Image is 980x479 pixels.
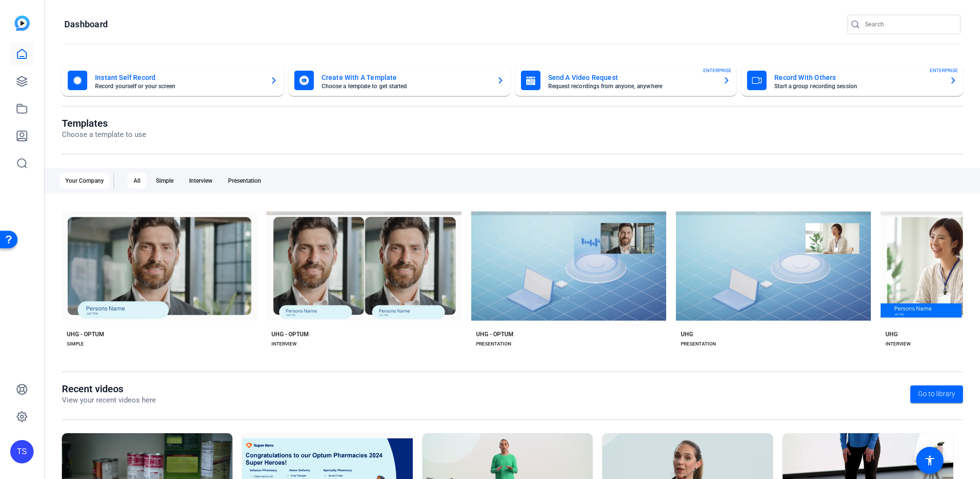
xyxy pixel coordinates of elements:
[62,65,284,96] button: Instant Self RecordRecord yourself or your screen
[15,16,30,31] img: blue-gradient.svg
[288,65,510,96] button: Create With A TemplateChoose a template to get started
[918,389,955,399] span: Go to library
[322,72,489,83] mat-card-title: Create With A Template
[62,129,146,140] p: Choose a template to use
[774,83,942,89] mat-card-subtitle: Start a group recording session
[128,173,146,189] div: All
[67,330,104,338] div: UHG - OPTUM
[924,455,936,466] mat-icon: accessibility
[62,383,156,395] h1: Recent videos
[62,117,146,129] h1: Templates
[222,173,267,189] div: Presentation
[59,173,110,189] div: Your Company
[515,65,737,96] button: Send A Video RequestRequest recordings from anyone, anywhereENTERPRISE
[681,330,693,338] div: UHG
[95,83,262,89] mat-card-subtitle: Record yourself or your screen
[183,173,218,189] div: Interview
[476,330,514,338] div: UHG - OPTUM
[62,395,156,406] p: View your recent videos here
[322,83,489,89] mat-card-subtitle: Choose a template to get started
[64,19,108,30] h1: Dashboard
[865,19,953,30] input: Search
[271,330,309,338] div: UHG - OPTUM
[95,72,262,83] mat-card-title: Instant Self Record
[930,67,958,74] span: ENTERPRISE
[681,340,716,348] div: PRESENTATION
[910,385,963,403] a: Go to library
[10,440,34,463] div: TS
[741,65,963,96] button: Record With OthersStart a group recording sessionENTERPRISE
[271,340,297,348] div: INTERVIEW
[548,83,715,89] mat-card-subtitle: Request recordings from anyone, anywhere
[548,72,715,83] mat-card-title: Send A Video Request
[774,72,942,83] mat-card-title: Record With Others
[67,340,84,348] div: SIMPLE
[885,330,898,338] div: UHG
[476,340,511,348] div: PRESENTATION
[885,340,911,348] div: INTERVIEW
[150,173,179,189] div: Simple
[703,67,731,74] span: ENTERPRISE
